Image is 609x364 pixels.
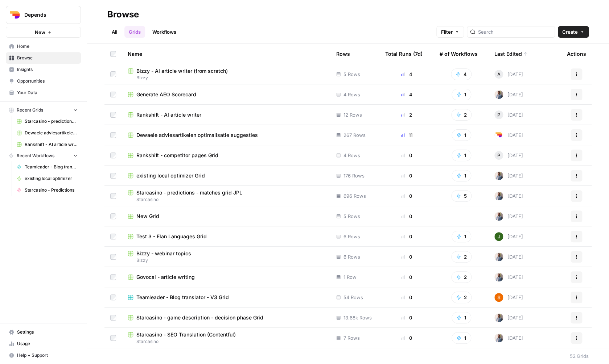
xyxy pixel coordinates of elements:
[562,28,578,35] span: Create
[494,313,523,322] div: [DATE]
[17,89,78,96] span: Your Data
[128,44,325,64] div: Name
[336,44,350,64] div: Rows
[136,189,242,196] span: Starcasino - predictions - matches grid JPL
[128,172,325,179] a: existing local optimizer Grid
[497,152,500,159] span: P
[13,173,81,184] a: existing local optimizer
[385,152,428,159] div: 0
[385,314,428,321] div: 0
[35,29,45,36] span: New
[6,6,81,24] button: Workspace: Depends
[24,11,68,18] span: Depends
[25,118,78,125] span: Starcasino - predictions - matches grid JPL
[107,9,139,20] div: Browse
[136,213,159,220] span: New Grid
[8,8,21,21] img: Depends Logo
[494,90,523,99] div: [DATE]
[17,329,78,335] span: Settings
[128,233,325,240] a: Test 3 - Elan Languages Grid
[567,44,586,64] div: Actions
[343,334,360,342] span: 7 Rows
[13,184,81,196] a: Starcasino - Predictions
[128,338,325,345] span: Starcasino
[440,44,478,64] div: # of Workflows
[494,232,523,241] div: [DATE]
[494,90,503,99] img: 542af2wjek5zirkck3dd1n2hljhm
[478,28,552,35] input: Search
[136,233,207,240] span: Test 3 - Elan Languages Grid
[128,196,325,203] span: Starcasino
[451,68,472,80] button: 4
[6,75,81,87] a: Opportunities
[494,293,523,302] div: [DATE]
[494,44,528,64] div: Last Edited
[148,26,181,38] a: Workflows
[385,44,423,64] div: Total Runs (7d)
[494,110,523,119] div: [DATE]
[441,28,453,35] span: Filter
[136,152,218,159] span: Rankshift - competitor pages Grid
[343,233,360,240] span: 6 Rows
[343,91,360,98] span: 4 Rows
[17,55,78,61] span: Browse
[13,127,81,139] a: Dewaele adviesartikelen optimalisatie suggesties
[494,334,523,342] div: [DATE]
[6,326,81,338] a: Settings
[494,171,523,180] div: [DATE]
[136,111,201,118] span: Rankshift - AI article writer
[385,334,428,342] div: 0
[343,294,363,301] span: 54 Rows
[494,131,503,139] img: 5uoylj4myb5vgh24feeu24gzcre0
[494,252,503,261] img: 542af2wjek5zirkck3dd1n2hljhm
[136,67,228,75] span: Bizzy - AI article writer (from scratch)
[385,253,428,260] div: 0
[451,271,472,283] button: 2
[452,332,471,344] button: 1
[494,273,523,281] div: [DATE]
[385,273,428,281] div: 0
[6,105,81,116] button: Recent Grids
[6,338,81,350] a: Usage
[385,131,428,139] div: 11
[494,212,503,221] img: 542af2wjek5zirkck3dd1n2hljhm
[494,192,503,200] img: 542af2wjek5zirkck3dd1n2hljhm
[494,273,503,281] img: 542af2wjek5zirkck3dd1n2hljhm
[494,334,503,342] img: 542af2wjek5zirkck3dd1n2hljhm
[452,312,471,323] button: 1
[136,91,196,98] span: Generate AEO Scorecard
[343,213,360,220] span: 5 Rows
[385,213,428,220] div: 0
[25,130,78,136] span: Dewaele adviesartikelen optimalisatie suggesties
[128,294,325,301] a: Teamleader - Blog translator - V3 Grid
[17,340,78,347] span: Usage
[451,190,472,202] button: 5
[570,352,589,360] div: 52 Grids
[124,26,145,38] a: Grids
[451,251,472,263] button: 2
[385,71,428,78] div: 4
[343,131,366,139] span: 267 Rows
[451,292,472,303] button: 2
[494,232,503,241] img: ibvp2fn0xxp1avljsga1xqf48l9o
[494,151,523,160] div: [DATE]
[136,331,236,338] span: Starcasino - SEO Translation (Contentful)
[385,233,428,240] div: 0
[385,91,428,98] div: 4
[17,352,78,359] span: Help + Support
[128,91,325,98] a: Generate AEO Scorecard
[6,41,81,52] a: Home
[13,161,81,173] a: Teamleader - Blog translator - V3
[494,192,523,200] div: [DATE]
[128,314,325,321] a: Starcasino - game description - decision phase Grid
[385,294,428,301] div: 0
[452,129,471,141] button: 1
[452,170,471,181] button: 1
[343,152,360,159] span: 4 Rows
[136,131,258,139] span: Dewaele adviesartikelen optimalisatie suggesties
[452,231,471,242] button: 1
[6,87,81,99] a: Your Data
[128,273,325,281] a: Govocal - article writing
[17,43,78,50] span: Home
[343,192,366,200] span: 696 Rows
